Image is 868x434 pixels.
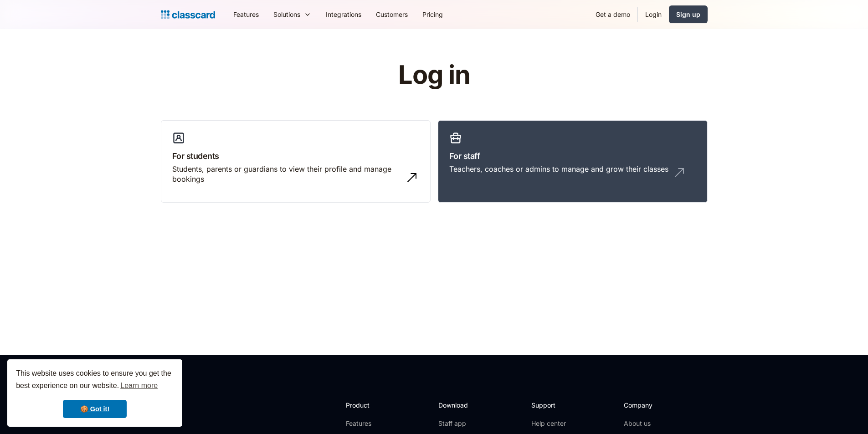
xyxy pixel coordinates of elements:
[172,150,419,162] h3: For students
[438,419,476,428] a: Staff app
[588,4,637,25] a: Get a demo
[638,4,669,25] a: Login
[172,164,401,184] div: Students, parents or guardians to view their profile and manage bookings
[531,400,568,410] h2: Support
[415,4,450,25] a: Pricing
[369,4,415,25] a: Customers
[346,419,395,428] a: Features
[531,419,568,428] a: Help center
[161,120,431,203] a: For studentsStudents, parents or guardians to view their profile and manage bookings
[119,379,159,393] a: learn more about cookies
[669,5,708,23] a: Sign up
[624,400,684,410] h2: Company
[16,368,174,393] span: This website uses cookies to ensure you get the best experience on our website.
[161,8,215,21] a: Logo
[318,4,369,25] a: Integrations
[226,4,266,25] a: Features
[273,10,300,19] div: Solutions
[7,359,182,427] div: cookieconsent
[63,400,127,418] a: dismiss cookie message
[449,150,696,162] h3: For staff
[438,400,476,410] h2: Download
[289,61,579,89] h1: Log in
[676,10,700,19] div: Sign up
[346,400,395,410] h2: Product
[266,4,318,25] div: Solutions
[449,164,668,174] div: Teachers, coaches or admins to manage and grow their classes
[624,419,684,428] a: About us
[438,120,708,203] a: For staffTeachers, coaches or admins to manage and grow their classes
